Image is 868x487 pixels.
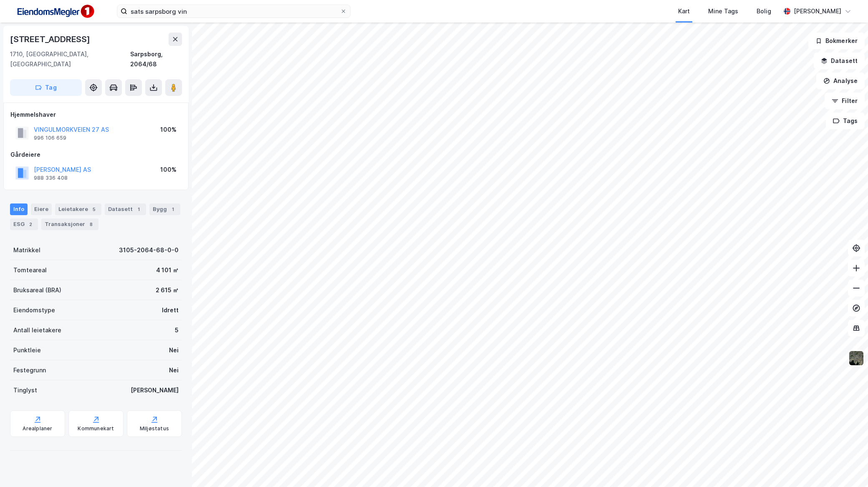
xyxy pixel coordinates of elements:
div: 988 336 408 [34,175,68,181]
button: Filter [825,93,865,109]
div: 5 [175,325,179,335]
input: Søk på adresse, matrikkel, gårdeiere, leietakere eller personer [127,5,340,18]
div: Kommunekart [78,425,114,432]
div: Nei [169,345,179,355]
div: Gårdeiere [10,150,182,160]
div: Idrett [162,305,179,315]
div: 5 [90,205,98,213]
button: Bokmerker [808,33,865,49]
div: Sarpsborg, 2064/68 [130,49,182,69]
div: Hjemmelshaver [10,110,182,120]
div: [STREET_ADDRESS] [10,33,92,46]
div: 2 [26,220,35,228]
div: Leietakere [55,203,101,215]
iframe: Chat Widget [826,447,868,487]
img: F4PB6Px+NJ5v8B7XTbfpPpyloAAAAASUVORK5CYII= [13,2,97,21]
div: [PERSON_NAME] [131,385,179,395]
button: Datasett [814,53,865,69]
div: ESG [10,218,38,230]
div: Punktleie [13,345,41,355]
div: 1 [134,205,143,213]
button: Tags [826,113,865,129]
div: Bruksareal (BRA) [13,285,61,295]
div: Kontrollprogram for chat [826,447,868,487]
div: 1 [169,205,177,213]
div: Nei [169,365,179,375]
img: 9k= [848,350,864,366]
div: Matrikkel [13,245,40,255]
div: Miljøstatus [140,425,169,432]
div: 100% [160,165,177,175]
div: Kart [678,6,690,16]
div: 2 615 ㎡ [156,285,179,295]
div: Tomteareal [13,265,47,275]
div: Tinglyst [13,385,37,395]
div: Datasett [105,203,146,215]
div: Antall leietakere [13,325,61,335]
div: [PERSON_NAME] [794,6,841,16]
div: Bolig [757,6,771,16]
div: Eiere [31,203,52,215]
div: Bygg [149,203,180,215]
div: Transaksjoner [41,218,98,230]
div: Arealplaner [23,425,52,432]
div: 100% [160,125,177,135]
div: 8 [87,220,95,228]
div: Info [10,203,28,215]
button: Tag [10,79,82,96]
div: 996 106 659 [34,135,66,141]
div: Mine Tags [708,6,738,16]
div: Eiendomstype [13,305,55,315]
div: 1710, [GEOGRAPHIC_DATA], [GEOGRAPHIC_DATA] [10,49,130,69]
button: Analyse [816,73,865,89]
div: 3105-2064-68-0-0 [119,245,179,255]
div: Festegrunn [13,365,46,375]
div: 4 101 ㎡ [156,265,179,275]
